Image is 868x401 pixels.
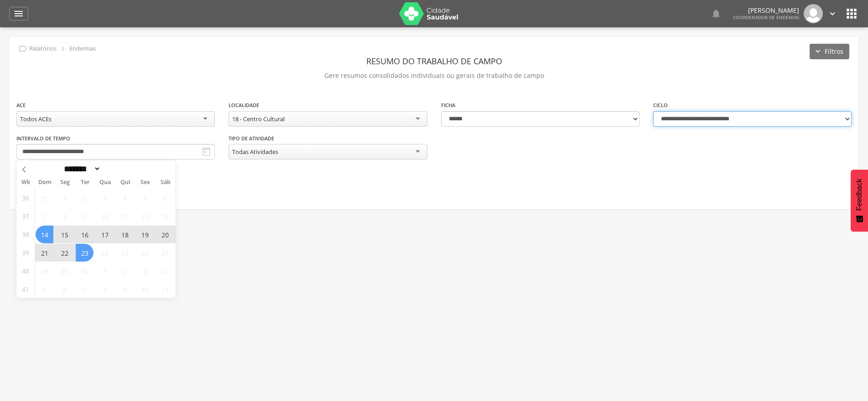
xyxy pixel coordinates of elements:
[36,189,53,207] span: Agosto 31, 2025
[16,69,852,82] p: Gere resumos consolidados individuais ou gerais de trabalho de campo
[156,180,176,185] span: Sáb
[56,226,73,243] span: Setembro 15, 2025
[22,226,29,243] span: 38
[156,244,174,262] span: Setembro 27, 2025
[96,189,114,207] span: Setembro 3, 2025
[733,14,799,21] span: Coordenador de Endemias
[16,102,26,109] label: ACE
[116,189,134,207] span: Setembro 4, 2025
[56,244,73,262] span: Setembro 22, 2025
[22,207,29,225] span: 37
[76,280,94,298] span: Outubro 7, 2025
[855,179,863,211] span: Feedback
[827,4,837,23] a: 
[229,102,259,109] label: Localidade
[116,226,134,243] span: Setembro 18, 2025
[76,207,94,225] span: Setembro 9, 2025
[16,176,35,189] span: Wk
[733,7,799,14] p: [PERSON_NAME]
[116,280,134,298] span: Outubro 9, 2025
[22,280,29,298] span: 41
[76,244,94,262] span: Setembro 23, 2025
[9,7,28,21] a: 
[156,280,174,298] span: Outubro 11, 2025
[136,189,154,207] span: Setembro 5, 2025
[13,8,24,19] i: 
[232,115,285,123] div: 18 - Centro Cultural
[116,262,134,280] span: Outubro 2, 2025
[136,262,154,280] span: Outubro 3, 2025
[116,207,134,225] span: Setembro 11, 2025
[69,45,96,52] p: Endemias
[55,180,75,185] span: Seg
[711,8,722,19] i: 
[36,226,53,243] span: Setembro 14, 2025
[75,180,95,185] span: Ter
[101,164,131,174] input: Year
[16,135,70,142] label: Intervalo de Tempo
[844,6,859,21] i: 
[653,102,668,109] label: Ciclo
[156,226,174,243] span: Setembro 20, 2025
[56,262,73,280] span: Setembro 29, 2025
[115,180,135,185] span: Qui
[95,180,115,185] span: Qua
[61,164,101,174] select: Month
[18,44,28,54] i: 
[36,262,53,280] span: Setembro 28, 2025
[96,280,114,298] span: Outubro 8, 2025
[16,53,852,69] header: Resumo do Trabalho de Campo
[22,189,29,207] span: 36
[96,226,114,243] span: Setembro 17, 2025
[22,244,29,262] span: 39
[156,189,174,207] span: Setembro 6, 2025
[827,9,837,19] i: 
[156,262,174,280] span: Outubro 4, 2025
[58,44,68,54] i: 
[136,226,154,243] span: Setembro 19, 2025
[36,280,53,298] span: Outubro 5, 2025
[22,262,29,280] span: 40
[232,148,278,156] div: Todas Atividades
[36,207,53,225] span: Setembro 7, 2025
[35,180,55,185] span: Dom
[851,170,868,231] button: Feedback - Mostrar pesquisa
[136,207,154,225] span: Setembro 12, 2025
[76,262,94,280] span: Setembro 30, 2025
[76,226,94,243] span: Setembro 16, 2025
[20,115,52,123] div: Todos ACEs
[96,244,114,262] span: Setembro 24, 2025
[229,135,274,142] label: Tipo de Atividade
[156,207,174,225] span: Setembro 13, 2025
[56,207,73,225] span: Setembro 8, 2025
[56,189,73,207] span: Setembro 1, 2025
[136,244,154,262] span: Setembro 26, 2025
[441,102,455,109] label: Ficha
[810,44,849,59] button: Filtros
[56,280,73,298] span: Outubro 6, 2025
[136,280,154,298] span: Outubro 10, 2025
[201,146,212,157] i: 
[135,180,156,185] span: Sex
[711,4,722,23] a: 
[96,207,114,225] span: Setembro 10, 2025
[76,189,94,207] span: Setembro 2, 2025
[116,244,134,262] span: Setembro 25, 2025
[36,244,53,262] span: Setembro 21, 2025
[96,262,114,280] span: Outubro 1, 2025
[29,45,57,52] p: Relatórios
